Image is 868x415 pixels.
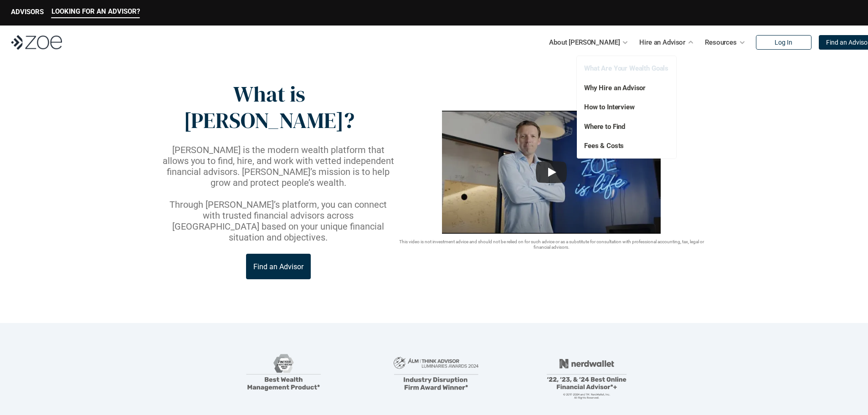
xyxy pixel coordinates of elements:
a: What Are Your Wealth Goals [584,64,668,72]
p: Find an Advisor [253,262,303,271]
p: ADVISORS [11,8,44,16]
p: Log In [775,39,792,46]
p: Through [PERSON_NAME]’s platform, you can connect with trusted financial advisors across [GEOGRAP... [161,199,396,243]
a: How to Interview [584,103,635,111]
p: Hire an Advisor [639,36,685,49]
p: LOOKING FOR AN ADVISOR? [51,7,140,15]
p: About [PERSON_NAME] [549,36,620,49]
a: Where to Find [584,123,625,131]
p: [PERSON_NAME] is the modern wealth platform that allows you to find, hire, and work with vetted i... [161,144,396,188]
a: Log In [756,35,812,50]
p: Resources [705,36,737,49]
a: Why Hire an Advisor [584,84,646,92]
p: What is [PERSON_NAME]? [161,81,377,133]
a: Fees & Costs [584,142,624,150]
a: Find an Advisor [246,254,311,279]
button: Play [536,161,567,183]
img: sddefault.webp [442,111,661,234]
p: This video is not investment advice and should not be relied on for such advice or as a substitut... [396,239,708,250]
